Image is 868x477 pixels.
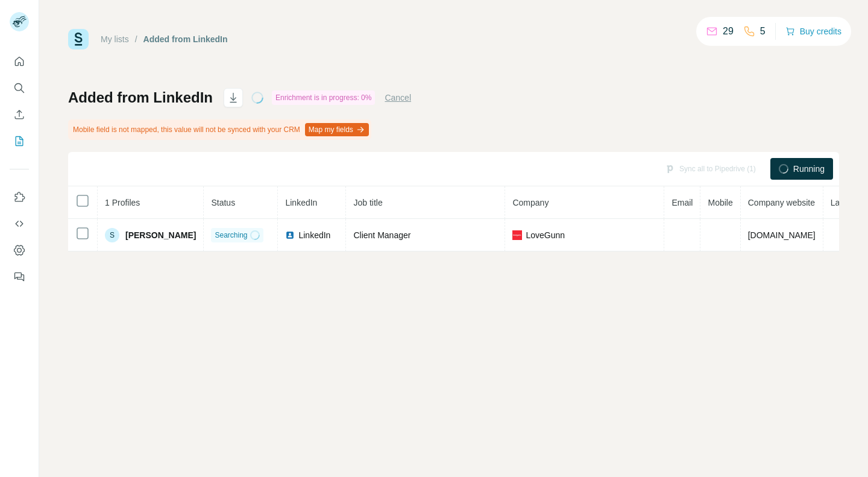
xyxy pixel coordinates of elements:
span: LinkedIn [298,229,330,241]
button: My lists [10,130,29,152]
span: [DOMAIN_NAME] [748,230,816,240]
span: Email [671,198,693,207]
button: Enrich CSV [10,104,29,125]
button: Use Surfe API [10,213,29,235]
button: Buy credits [785,23,841,40]
a: My lists [101,34,129,44]
h1: Added from LinkedIn [68,88,213,107]
p: 29 [723,24,734,39]
span: Status [211,198,235,207]
button: Quick start [10,51,29,72]
button: Feedback [10,266,29,288]
span: Running [793,163,825,175]
span: Client Manager [353,230,410,240]
button: Use Surfe on LinkedIn [10,186,29,208]
div: Enrichment is in progress: 0% [272,90,375,105]
span: Job title [353,198,382,207]
button: Map my fields [305,123,369,136]
span: Company website [748,198,815,207]
span: Company [512,198,549,207]
span: Mobile [708,198,732,207]
li: / [135,33,137,45]
div: Added from LinkedIn [143,33,228,45]
button: Search [10,77,29,99]
span: 1 Profiles [105,198,140,207]
button: Cancel [385,92,411,104]
button: Dashboard [10,239,29,261]
img: LinkedIn logo [285,230,295,240]
p: 5 [760,24,766,39]
span: [PERSON_NAME] [125,229,196,241]
span: Landline [831,198,863,207]
img: company-logo [512,230,522,240]
span: Searching [215,230,247,241]
div: Mobile field is not mapped, this value will not be synced with your CRM [68,119,371,140]
span: LinkedIn [285,198,317,207]
img: Surfe Logo [68,29,89,49]
div: S [105,228,119,242]
span: LoveGunn [526,229,565,241]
